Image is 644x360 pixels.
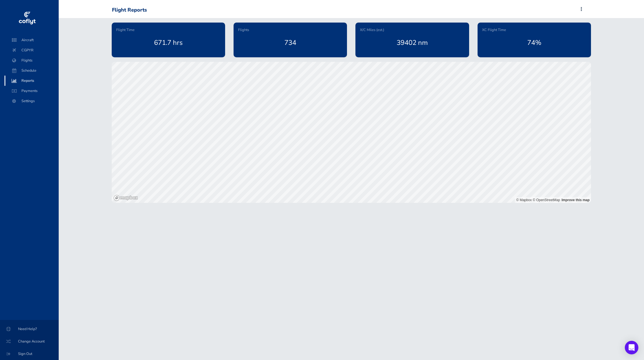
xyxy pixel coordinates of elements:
[10,65,53,76] span: Schedule
[18,10,36,27] img: coflyt logo
[116,33,221,52] div: 671.7 hrs
[516,198,532,202] a: Mapbox
[360,27,384,33] span: X/C Miles (est.)
[10,76,53,86] span: Reports
[116,27,135,33] span: Flight Time
[482,33,586,52] div: 74%
[7,349,52,359] span: Sign Out
[10,86,53,96] span: Payments
[7,324,52,334] span: Need Help?
[482,27,506,33] span: XC Flight Time
[562,198,590,202] a: Improve this map
[10,96,53,106] span: Settings
[10,45,53,55] span: CGPYR
[114,195,138,201] a: Mapbox logo
[238,33,342,52] div: 734
[10,55,53,65] span: Flights
[533,198,560,202] a: OpenStreetMap
[7,336,52,346] span: Change Account
[10,35,53,45] span: Aircraft
[112,62,591,203] canvas: Map
[238,27,249,33] span: Flights
[360,33,464,52] div: 39402 nm
[625,341,638,354] div: Open Intercom Messenger
[112,7,147,13] div: Flight Reports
